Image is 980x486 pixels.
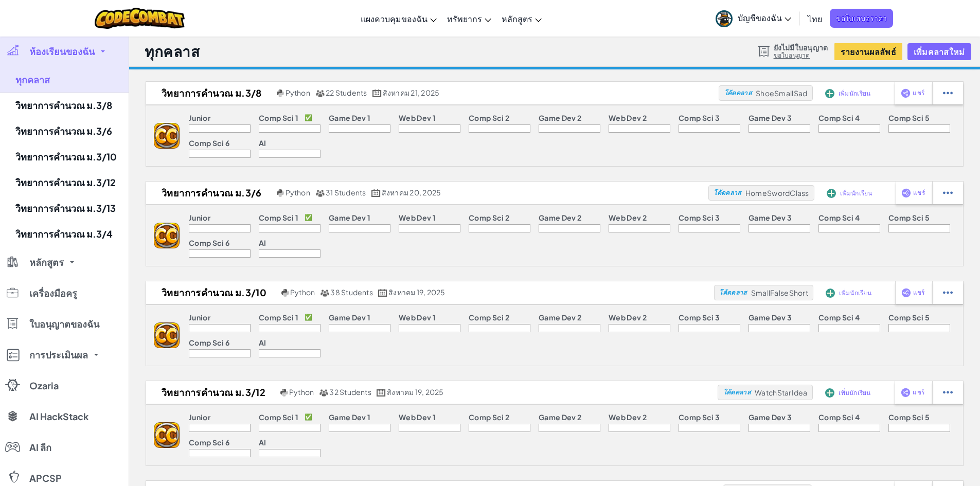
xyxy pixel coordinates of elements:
span: หลักสูตร [502,13,532,24]
span: Python [290,287,315,297]
a: วิทยาการคำนวณ ม.3/12 Python 32 Students สิงหาคม 19, 2025 [146,385,718,400]
span: สิงหาคม 19, 2025 [387,387,443,397]
a: ขอใบอนุญาต [774,51,828,60]
span: SmallFalseShort [751,288,808,297]
span: ไทย [808,13,822,24]
p: Web Dev 1 [399,114,436,122]
img: logo [154,223,180,248]
span: เพิ่มนักเรียน [839,390,870,396]
span: การประเมินผล [29,350,88,359]
img: IconShare_Purple.svg [901,288,911,297]
p: Web Dev 1 [399,413,436,421]
span: แชร์ [913,290,925,296]
span: Python [286,188,310,197]
p: Comp Sci 5 [888,114,930,122]
p: Comp Sci 2 [469,114,509,122]
img: IconStudentEllipsis.svg [943,188,953,197]
p: Comp Sci 4 [818,413,860,421]
p: Comp Sci 6 [189,239,229,247]
span: หลักสูตร [29,258,64,267]
a: แผงควบคุมของฉัน [355,5,442,32]
img: python.png [280,389,288,397]
img: MultipleUsers.png [315,189,325,197]
span: 22 Students [326,88,367,97]
span: AI HackStack [29,412,88,421]
span: Ozaria [29,381,59,390]
p: Game Dev 3 [749,114,792,122]
p: Junior [189,313,210,321]
p: Comp Sci 5 [888,213,930,222]
img: python.png [281,289,289,297]
p: Game Dev 1 [329,413,370,421]
img: MultipleUsers.png [320,289,329,297]
p: Comp Sci 1 [259,114,298,122]
h2: วิทยาการคำนวณ ม.3/8 [146,85,274,101]
h2: วิทยาการคำนวณ ม.3/12 [146,385,278,400]
img: IconAddStudents.svg [826,289,835,298]
p: Web Dev 2 [609,413,647,421]
span: บัญชีของฉัน [738,12,791,23]
p: Web Dev 2 [609,313,647,321]
p: Game Dev 1 [329,114,370,122]
p: Comp Sci 4 [818,313,860,321]
p: Comp Sci 3 [679,114,720,122]
p: Game Dev 1 [329,313,370,321]
a: วิทยาการคำนวณ ม.3/8 Python 22 Students สิงหาคม 21, 2025 [146,85,719,101]
span: โค้ดคลาส [724,90,752,96]
p: Web Dev 1 [399,313,436,321]
span: แชร์ [913,90,924,96]
p: AI [259,438,266,446]
button: รายงานผลลัพธ์ [834,43,902,60]
img: MultipleUsers.png [315,89,325,97]
p: AI [259,139,266,147]
span: ห้องเรียนของฉัน [29,47,95,56]
h1: ทุกคลาส [145,42,200,61]
span: เพิ่มนักเรียน [839,91,870,97]
img: calendar.svg [378,289,387,297]
a: ไทย [803,5,827,32]
img: logo [154,422,180,448]
p: Comp Sci 3 [679,213,720,222]
span: เพิ่มนักเรียน [839,290,871,296]
img: calendar.svg [372,89,382,97]
span: แผงควบคุมของฉัน [361,13,427,24]
p: Comp Sci 1 [259,213,298,222]
span: สิงหาคม 20, 2025 [382,188,441,197]
p: AI [259,338,266,347]
p: Junior [189,413,210,421]
p: ✅ [305,114,312,122]
h2: วิทยาการคำนวณ ม.3/6 [146,185,274,201]
p: Comp Sci 4 [818,213,860,222]
a: CodeCombat logo [95,8,185,29]
p: Game Dev 1 [329,213,370,222]
img: MultipleUsers.png [319,389,328,397]
p: Comp Sci 1 [259,313,298,321]
span: HomeSwordClass [745,188,809,197]
img: IconAddStudents.svg [825,388,834,398]
a: ขอใบเสนอราคา [830,9,893,28]
img: python.png [277,89,284,97]
a: ทรัพยากร [442,5,496,32]
span: ShoeSmallSad [756,88,807,98]
p: Comp Sci 3 [679,413,720,421]
span: ทรัพยากร [447,13,482,24]
span: สิงหาคม 19, 2025 [388,287,445,297]
img: avatar [716,10,733,27]
p: Comp Sci 6 [189,438,229,446]
p: Comp Sci 5 [888,413,930,421]
img: IconAddStudents.svg [827,189,836,198]
p: Comp Sci 3 [679,313,720,321]
span: แชร์ [913,389,924,395]
img: calendar.svg [371,189,381,197]
span: โค้ดคลาส [719,290,746,296]
span: เครื่องมือครู [29,289,77,298]
p: Comp Sci 6 [189,139,229,147]
span: 32 Students [329,387,371,397]
p: Comp Sci 2 [469,313,509,321]
img: IconStudentEllipsis.svg [943,288,953,297]
a: วิทยาการคำนวณ ม.3/10 Python 38 Students สิงหาคม 19, 2025 [146,285,714,300]
p: Game Dev 2 [539,213,581,222]
p: ✅ [305,313,312,321]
